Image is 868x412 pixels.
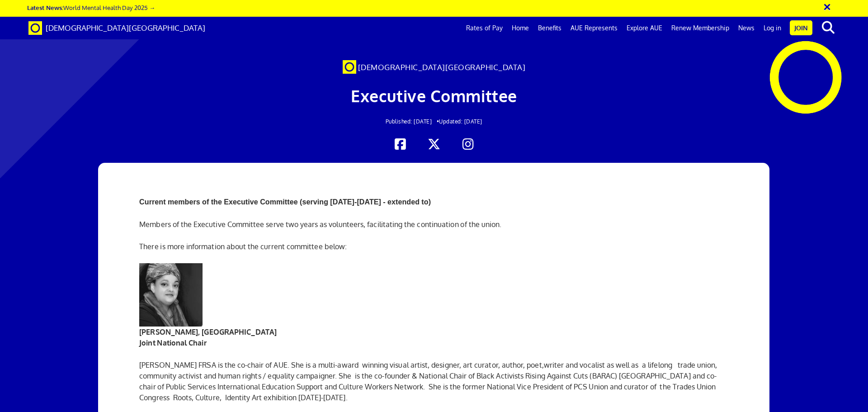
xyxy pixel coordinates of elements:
[166,118,702,124] h2: Updated: [DATE]
[667,17,734,39] a: Renew Membership
[790,20,812,35] a: Join
[533,17,566,39] a: Benefits
[566,17,622,39] a: AUE Represents
[386,118,439,125] span: Published: [DATE] •
[27,4,63,11] strong: Latest News:
[139,360,729,403] p: [PERSON_NAME] FRSA is the co-chair of AUE. She is a multi-award winning visual artist, designer, ...
[139,198,431,206] strong: Current members of the Executive Committee (serving [DATE]-[DATE] - extended to)
[759,17,786,39] a: Log in
[358,62,526,72] span: [DEMOGRAPHIC_DATA][GEOGRAPHIC_DATA]
[734,17,759,39] a: News
[46,23,205,33] span: [DEMOGRAPHIC_DATA][GEOGRAPHIC_DATA]
[351,85,517,106] span: Executive Committee
[22,17,212,39] a: Brand [DEMOGRAPHIC_DATA][GEOGRAPHIC_DATA]
[814,18,842,37] button: search
[139,327,277,347] strong: [PERSON_NAME], [GEOGRAPHIC_DATA] Joint National Chair
[27,4,155,11] a: Latest News:World Mental Health Day 2025 →
[622,17,667,39] a: Explore AUE
[139,219,729,230] p: Members of the Executive Committee serve two years as volunteers, facilitating the continuation o...
[139,241,729,252] p: There is more information about the current committee below:
[462,17,507,39] a: Rates of Pay
[507,17,533,39] a: Home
